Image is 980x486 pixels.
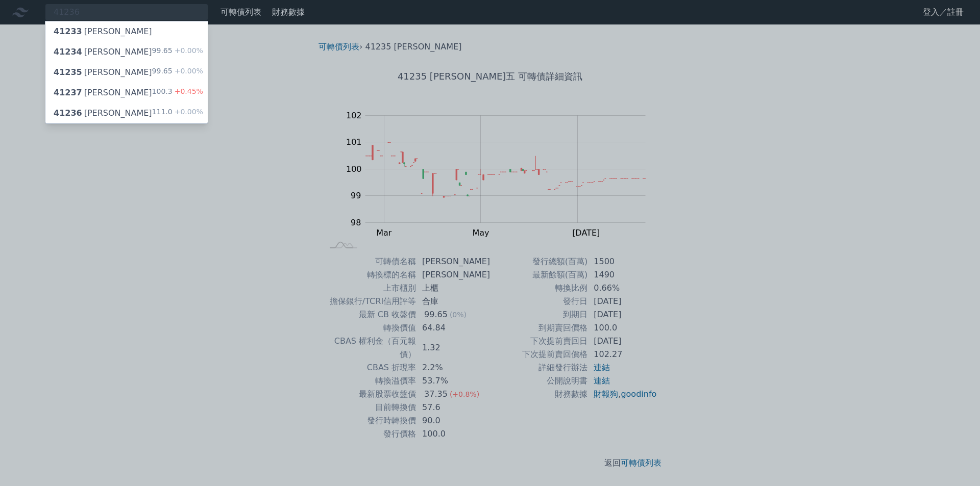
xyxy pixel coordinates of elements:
span: +0.00% [173,46,203,55]
iframe: Chat Widget [929,437,980,486]
div: 99.65 [152,66,203,79]
div: 111.0 [152,107,203,119]
span: 41233 [54,27,82,36]
a: 41234[PERSON_NAME] 99.65+0.00% [45,42,208,62]
span: +0.00% [173,67,203,75]
span: 41235 [54,67,82,77]
div: [PERSON_NAME] [54,66,152,79]
div: [PERSON_NAME] [54,25,152,38]
span: +0.45% [173,87,203,95]
a: 41235[PERSON_NAME] 99.65+0.00% [45,62,208,83]
span: +0.00% [173,108,203,116]
div: [PERSON_NAME] [54,46,152,58]
div: 聊天小工具 [929,437,980,486]
a: 41233[PERSON_NAME] [45,21,208,42]
span: 41236 [54,108,82,118]
span: 41237 [54,88,82,97]
div: [PERSON_NAME] [54,107,152,119]
a: 41237[PERSON_NAME] 100.3+0.45% [45,83,208,103]
div: 99.65 [152,46,203,58]
a: 41236[PERSON_NAME] 111.0+0.00% [45,103,208,123]
div: [PERSON_NAME] [54,87,152,99]
div: 100.3 [152,87,203,99]
span: 41234 [54,47,82,57]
